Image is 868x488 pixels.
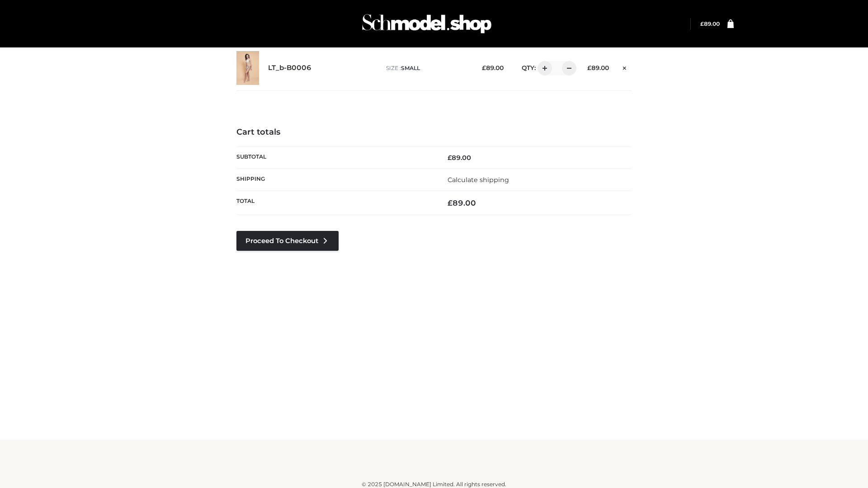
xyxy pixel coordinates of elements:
a: Calculate shipping [448,176,509,184]
h4: Cart totals [236,127,632,137]
bdi: 89.00 [587,64,609,71]
a: Proceed to Checkout [236,231,339,251]
p: size : [386,64,468,72]
a: LT_b-B0006 [268,64,311,72]
span: £ [700,20,704,27]
bdi: 89.00 [448,198,476,207]
span: SMALL [401,65,420,71]
img: LT_b-B0006 - SMALL [236,51,259,85]
span: £ [448,198,453,207]
span: £ [482,64,486,71]
a: £89.00 [700,20,720,27]
div: QTY: [513,61,573,75]
th: Shipping [236,169,434,191]
th: Subtotal [236,146,434,169]
bdi: 89.00 [700,20,720,27]
bdi: 89.00 [448,154,471,162]
span: £ [448,154,452,162]
a: Remove this item [618,61,632,73]
span: £ [587,64,591,71]
th: Total [236,191,434,215]
bdi: 89.00 [482,64,504,71]
img: Schmodel Admin 964 [359,6,495,42]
